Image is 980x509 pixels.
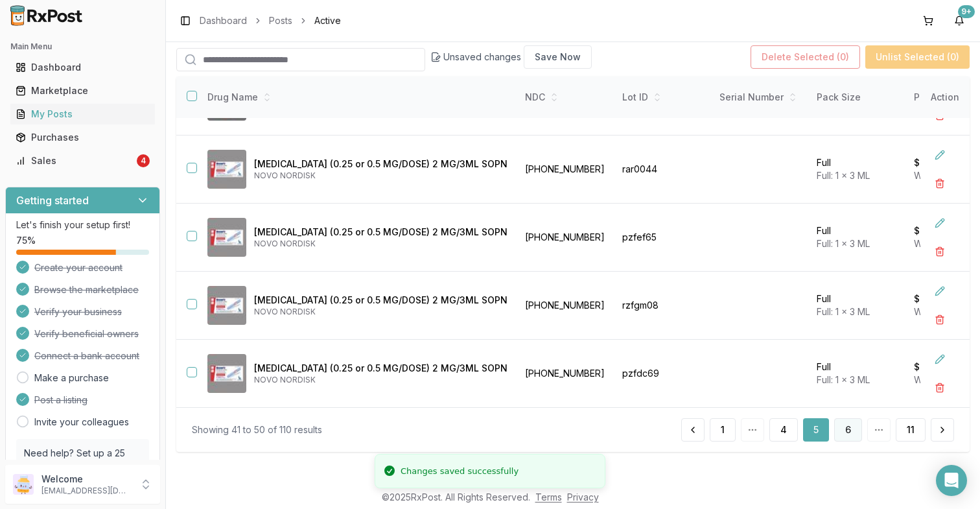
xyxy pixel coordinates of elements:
[10,41,155,52] h2: Main Menu
[16,108,150,121] div: My Posts
[936,465,967,496] div: Open Intercom Messenger
[5,5,88,26] img: RxPost Logo
[10,79,155,102] a: Marketplace
[16,84,150,97] div: Marketplace
[914,224,951,237] p: $800.00
[614,272,712,340] td: rzfgm08
[914,361,951,373] p: $800.00
[710,418,736,442] a: 1
[254,294,507,307] p: [MEDICAL_DATA] (0.25 or 0.5 MG/DOSE) 2 MG/3ML SOPN
[614,340,712,408] td: pzfdc69
[254,362,507,375] p: [MEDICAL_DATA] (0.25 or 0.5 MG/DOSE) 2 MG/3ML SOPN
[207,150,246,189] img: Ozempic (0.25 or 0.5 MG/DOSE) 2 MG/3ML SOPN
[254,226,507,239] p: [MEDICAL_DATA] (0.25 or 0.5 MG/DOSE) 2 MG/3ML SOPN
[34,261,122,274] span: Create your account
[16,154,134,167] div: Sales
[809,340,906,408] td: Full
[817,306,870,317] span: Full: 1 x 3 ML
[817,238,870,249] span: Full: 1 x 3 ML
[834,418,862,442] button: 6
[614,136,712,204] td: rar0044
[401,465,519,478] div: Changes saved successfully
[958,5,975,18] div: 9+
[16,219,149,231] p: Let's finish your setup first!
[517,136,614,204] td: [PHONE_NUMBER]
[34,327,139,340] span: Verify beneficial owners
[928,308,951,331] button: Delete
[207,91,507,104] div: Drug Name
[524,45,592,69] button: Save Now
[254,158,507,171] p: [MEDICAL_DATA] (0.25 or 0.5 MG/DOSE) 2 MG/3ML SOPN
[254,171,507,181] p: NOVO NORDISK
[5,127,160,148] button: Purchases
[207,354,246,393] img: Ozempic (0.25 or 0.5 MG/DOSE) 2 MG/3ML SOPN
[809,272,906,340] td: Full
[517,340,614,408] td: [PHONE_NUMBER]
[803,418,829,442] button: 5
[254,239,507,249] p: NOVO NORDISK
[914,374,972,385] span: WAC: $997.58
[920,77,970,119] th: Action
[10,56,155,79] a: Dashboard
[430,45,592,69] div: Unsaved changes
[34,305,122,318] span: Verify your business
[517,204,614,272] td: [PHONE_NUMBER]
[137,154,150,167] div: 4
[928,376,951,399] button: Delete
[769,418,798,442] button: 4
[914,170,972,181] span: WAC: $997.58
[34,349,139,362] span: Connect a bank account
[914,156,951,169] p: $800.00
[254,307,507,317] p: NOVO NORDISK
[314,14,341,27] span: Active
[200,14,247,27] a: Dashboard
[719,91,801,104] div: Serial Number
[817,374,870,385] span: Full: 1 x 3 ML
[16,234,36,247] span: 75 %
[535,491,562,503] a: Terms
[16,193,89,208] h3: Getting started
[207,286,246,325] img: Ozempic (0.25 or 0.5 MG/DOSE) 2 MG/3ML SOPN
[928,279,951,303] button: Edit
[809,136,906,204] td: Full
[809,77,906,119] th: Pack Size
[914,292,951,305] p: $800.00
[5,57,160,78] button: Dashboard
[10,149,155,172] a: Sales4
[949,10,970,31] button: 9+
[10,102,155,126] a: My Posts
[809,204,906,272] td: Full
[34,372,109,385] a: Make a purchase
[817,170,870,181] span: Full: 1 x 3 ML
[928,172,951,195] button: Delete
[200,14,341,27] nav: breadcrumb
[269,14,292,27] a: Posts
[13,474,34,495] img: User avatar
[254,375,507,385] p: NOVO NORDISK
[10,126,155,149] a: Purchases
[525,91,607,104] div: NDC
[41,486,132,496] p: [EMAIL_ADDRESS][DOMAIN_NAME]
[622,91,704,104] div: Lot ID
[41,473,132,486] p: Welcome
[16,131,150,144] div: Purchases
[914,306,972,317] span: WAC: $997.58
[614,204,712,272] td: pzfef65
[928,240,951,263] button: Delete
[5,104,160,124] button: My Posts
[16,61,150,74] div: Dashboard
[914,238,972,249] span: WAC: $997.58
[5,80,160,101] button: Marketplace
[5,150,160,171] button: Sales4
[24,447,141,486] p: Need help? Set up a 25 minute call with our team to set up.
[34,394,87,407] span: Post a listing
[34,416,129,429] a: Invite your colleagues
[567,491,599,503] a: Privacy
[34,283,139,296] span: Browse the marketplace
[928,348,951,371] button: Edit
[517,272,614,340] td: [PHONE_NUMBER]
[192,423,322,436] div: Showing 41 to 50 of 110 results
[896,418,926,442] button: 11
